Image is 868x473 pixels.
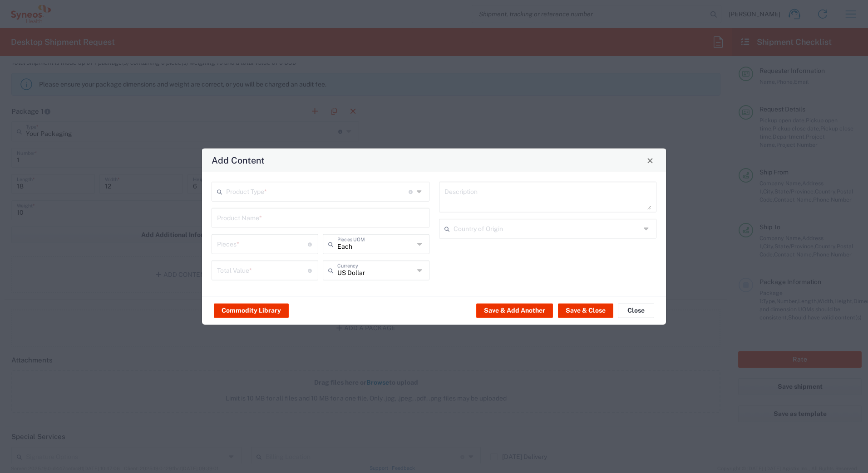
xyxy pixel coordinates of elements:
button: Save & Add Another [476,303,553,318]
button: Close [644,154,656,167]
button: Save & Close [558,303,613,318]
h4: Add Content [212,154,265,167]
button: Commodity Library [214,303,289,318]
button: Close [618,303,654,318]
